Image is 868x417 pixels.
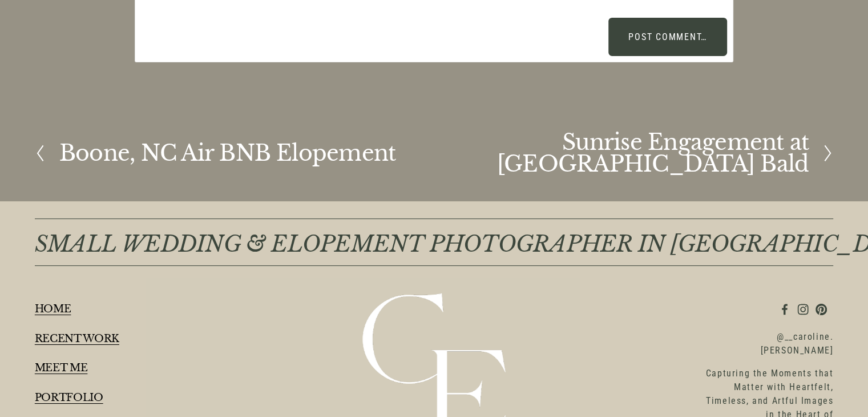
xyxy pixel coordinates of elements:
a: PORTFOLIO [35,392,103,404]
a: Ellis Illustrations [779,304,790,315]
a: HOME [35,304,71,315]
a: MEET ME [35,363,88,374]
span: Preview [571,34,600,42]
h2: Sunrise Engagement at [GEOGRAPHIC_DATA] Bald [434,132,809,175]
p: @__caroline.[PERSON_NAME] [705,330,833,358]
a: RECENT WORK [35,333,119,345]
a: Boone, NC Air BNB Elopement [35,132,396,175]
a: Instagram [797,304,809,315]
a: Sunrise Engagement at [GEOGRAPHIC_DATA] Bald [434,132,834,175]
span: Post Comment… [608,18,727,56]
h2: Boone, NC Air BNB Elopement [59,142,396,164]
a: Pinterest [815,304,827,315]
